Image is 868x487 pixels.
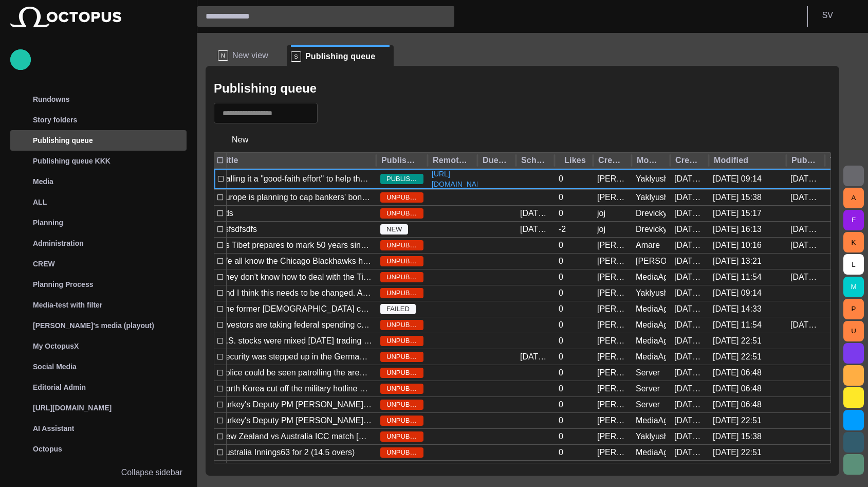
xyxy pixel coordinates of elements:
div: 0 [559,447,563,458]
div: Drevicky [636,224,666,235]
div: AI Assistant [10,418,187,439]
div: 03/09 10:16 [713,240,762,251]
div: 16/05/2013 15:23 [674,303,705,315]
div: MediaAgent [636,335,666,347]
div: SPublishing queue [287,45,394,66]
div: 0 [559,399,563,410]
div: 29/09 09:14 [713,173,762,185]
div: As Tibet prepares to mark 50 years since the Dalai Lama fled [220,240,372,251]
button: Collapse sidebar [10,462,187,483]
div: 0 [559,303,563,315]
div: 0 [559,335,563,347]
span: FAILED [380,304,416,314]
div: Publishing status [381,155,419,166]
div: Janko [597,351,627,363]
div: And I think this needs to be changed. And if you want to solve the dsajfsadl jflkdsa [220,287,372,299]
p: Collapse sidebar [121,466,182,479]
img: Octopus News Room [10,7,121,27]
div: 18/09 11:56 [790,173,821,185]
div: 07/05/2018 09:31 [790,319,821,331]
div: Police could be seen patrolling the area around the German chancellory and sadpksajdlkcjsal [220,367,372,378]
p: [PERSON_NAME]'s media (playout) [33,320,154,331]
p: ALL [33,197,47,207]
div: 15/05/2013 13:21 [713,256,762,267]
button: U [843,321,864,341]
span: UNPUBLISHED [380,320,423,330]
span: UNPUBLISHED [380,208,423,219]
div: Media [10,171,187,192]
div: Janko [597,287,627,299]
p: Media [33,176,53,187]
div: 05/09 16:13 [713,224,762,235]
div: Janko [597,173,627,185]
button: F [843,210,864,230]
div: 10/04/2013 11:02 [674,208,705,219]
div: Server [636,399,660,410]
div: We all know the Chicago Blackhawks have been soaring this season in the NHL, but what about the p... [220,256,372,267]
div: Janko [597,272,627,283]
div: 15/05/2013 13:21 [674,256,705,267]
button: L [843,254,864,275]
div: Calling it a "good-faith effort" to help the Egyptian people, U.S. Secretary of State John Kerry ... [220,173,372,185]
span: UNPUBLISHED [380,240,423,250]
div: Amare [636,240,660,251]
p: Rundowns [33,94,70,104]
div: joj [597,224,605,235]
div: MediaAgent [636,351,666,363]
div: 0 [559,192,563,203]
div: 25/03/2016 06:48 [713,399,762,410]
div: -2 [559,224,566,235]
div: 24/05/2013 20:00 [520,351,550,363]
span: NEW [380,224,408,235]
p: Story folders [33,115,77,125]
div: 19/08 15:47 [790,192,821,203]
button: SV [814,6,862,25]
span: UNPUBLISHED [380,288,423,298]
div: 15/05/2013 19:11 [674,287,705,299]
div: Modified by [637,155,662,166]
div: 07/05/2018 09:30 [790,240,821,251]
span: PUBLISHED [380,174,423,184]
div: 10/04/2013 11:02 [520,208,550,219]
div: 21/05/2013 09:52 [674,319,705,331]
div: Due date [483,155,508,166]
div: Media-test with filter [10,295,187,315]
div: 28/07/2022 11:54 [713,319,762,331]
div: MediaAgent [636,303,666,315]
div: 0 [559,287,563,299]
div: NNew view [214,45,287,66]
div: Janko [597,192,627,203]
div: 0 [559,319,563,331]
div: Janko [597,256,627,267]
div: Janko [597,383,627,394]
div: joj [597,208,605,219]
div: Janko [636,256,666,267]
div: 15/05/2013 19:10 [674,272,705,283]
div: Australia Innings63 for 2 (14.5 overs) [220,447,355,458]
div: Janko [597,399,627,410]
p: [URL][DOMAIN_NAME] [33,403,112,413]
p: Octopus [33,444,62,454]
div: 09/04/2013 15:40 [674,173,705,185]
div: Janko [597,319,627,331]
div: 0 [559,367,563,378]
p: S [291,51,301,62]
p: Publishing queue [33,135,93,146]
div: 29/09 09:14 [713,287,762,299]
div: 01/09 15:17 [713,208,762,219]
div: 04/06/2013 18:33 [674,399,705,410]
div: U.S. stocks were mixed Monday, the first trading day since the so-called sequester went into effe... [220,335,372,347]
div: 24/05/2013 16:23 [674,351,705,363]
h2: Publishing queue [214,81,317,96]
div: Yaklyushyn [636,431,666,442]
div: RemoteLink [433,155,470,166]
div: Janko [597,335,627,347]
div: Security was stepped up in the German capital on Sunday (February 22) [220,351,372,363]
button: M [843,277,864,297]
div: [PERSON_NAME]'s media (playout) [10,315,187,336]
div: 01/06/2018 15:14 [790,272,821,283]
div: 29/09 15:38 [713,192,762,203]
div: MediaAgent [636,272,666,283]
p: N [218,50,228,61]
div: 0 [559,415,563,426]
